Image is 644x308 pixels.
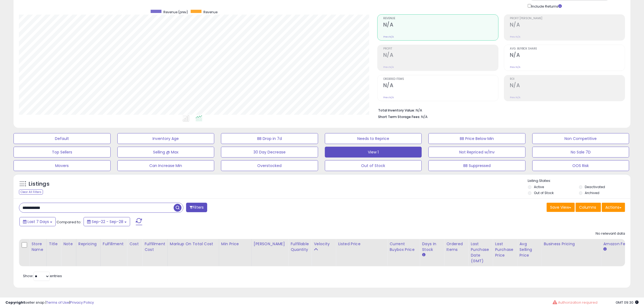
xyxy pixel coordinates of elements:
[495,241,515,258] div: Last Purchase Price
[524,3,568,9] div: Include Returns
[221,133,318,144] button: BB Drop in 7d
[510,65,520,69] small: Prev: N/A
[510,17,625,20] span: Profit [PERSON_NAME]
[510,52,625,59] h2: N/A
[29,180,49,188] h5: Listings
[383,17,498,20] span: Revenue
[471,241,490,264] div: Last Purchase Date (GMT)
[117,133,214,144] button: Inventory Age
[383,78,498,81] span: Ordered Items
[314,241,333,247] div: Velocity
[602,203,625,212] button: Actions
[46,300,69,305] a: Terms of Use
[532,147,629,158] button: No Sale 7D
[585,185,605,189] label: Deactivated
[596,231,625,236] div: No relevant data
[378,114,420,119] b: Short Term Storage Fees:
[510,82,625,90] h2: N/A
[422,253,425,257] small: Days In Stock.
[117,160,214,171] button: Can Increase Min
[14,160,111,171] button: Movers
[428,147,526,158] button: Not Repriced w/Inv
[14,147,111,158] button: Top Sellers
[186,203,207,212] button: Filters
[117,147,214,158] button: Selling @ Max
[57,219,81,225] span: Compared to:
[446,241,466,253] div: Ordered Items
[510,78,625,81] span: ROI
[616,300,639,305] span: 2025-10-6 09:30 GMT
[421,114,428,119] span: N/A
[544,241,599,247] div: Business Pricing
[203,10,217,14] span: Revenue
[84,217,130,226] button: Sep-22 - Sep-28
[167,239,219,266] th: The percentage added to the cost of goods (COGS) that forms the calculator for Min & Max prices.
[221,241,249,247] div: Min Price
[422,241,442,253] div: Days In Stock
[163,10,188,14] span: Revenue (prev)
[519,241,539,258] div: Avg Selling Price
[383,47,498,50] span: Profit
[19,189,43,195] div: Clear All Filters
[378,107,621,113] li: N/A
[129,241,140,247] div: Cost
[49,241,59,247] div: Title
[144,241,165,253] div: Fulfillment Cost
[510,96,520,99] small: Prev: N/A
[383,52,498,59] h2: N/A
[338,241,385,247] div: Listed Price
[585,191,600,195] label: Archived
[290,241,309,253] div: Fulfillable Quantity
[534,185,544,189] label: Active
[221,160,318,171] button: Overstocked
[23,273,62,278] span: Show: entries
[378,108,415,113] b: Total Inventory Value:
[325,133,422,144] button: Needs to Reprice
[325,147,422,158] button: View 1
[63,241,74,247] div: Note
[603,247,606,252] small: Amazon Fees.
[383,35,394,38] small: Prev: N/A
[103,241,125,247] div: Fulfillment
[92,219,123,224] span: Sep-22 - Sep-28
[383,82,498,90] h2: N/A
[389,241,417,253] div: Current Buybox Price
[428,160,526,171] button: BB Suppressed
[31,241,44,253] div: Store Name
[534,191,554,195] label: Out of Stock
[19,217,56,226] button: Last 7 Days
[78,241,98,247] div: Repricing
[221,147,318,158] button: 30 Day Decrease
[28,219,49,224] span: Last 7 Days
[428,133,526,144] button: BB Price Below Min
[70,300,94,305] a: Privacy Policy
[325,160,422,171] button: Out of Stock
[5,300,94,305] div: seller snap | |
[254,241,286,247] div: [PERSON_NAME]
[383,65,394,69] small: Prev: N/A
[5,300,25,305] strong: Copyright
[383,22,498,29] h2: N/A
[532,160,629,171] button: OOS Risk
[510,22,625,29] h2: N/A
[510,35,520,38] small: Prev: N/A
[383,96,394,99] small: Prev: N/A
[14,133,111,144] button: Default
[532,133,629,144] button: Non Competitive
[547,203,575,212] button: Save View
[576,203,601,212] button: Columns
[170,241,217,247] div: Markup on Total Cost
[510,47,625,50] span: Avg. Buybox Share
[579,205,596,210] span: Columns
[528,178,630,184] p: Listing States:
